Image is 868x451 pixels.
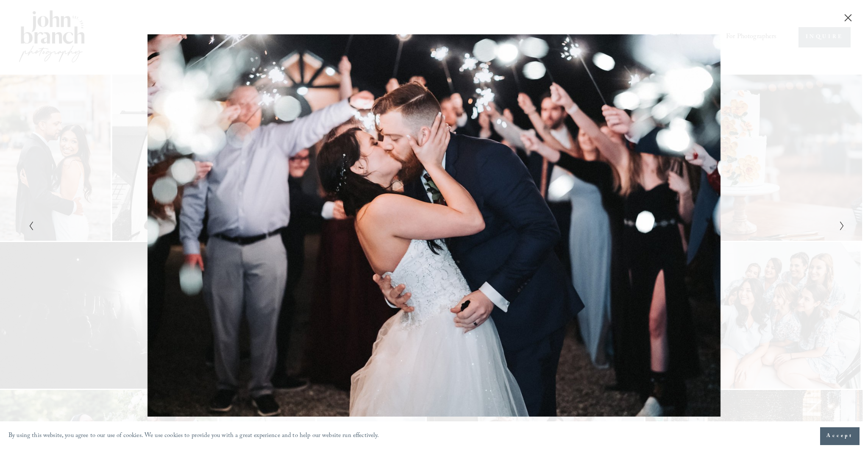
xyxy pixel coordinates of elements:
[826,432,853,440] span: Accept
[837,220,842,231] button: Next Slide
[820,427,860,445] button: Accept
[8,430,379,443] p: By using this website, you agree to our use of cookies. We use cookies to provide you with a grea...
[26,220,31,231] button: Previous Slide
[841,13,855,22] button: Close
